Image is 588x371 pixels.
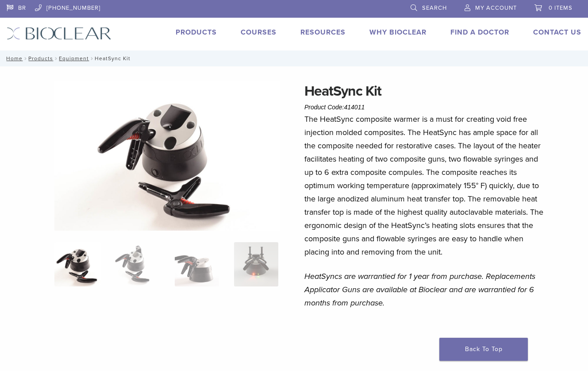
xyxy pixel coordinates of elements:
a: Why Bioclear [369,28,427,37]
a: Contact Us [533,28,581,37]
img: HeatSync Kit - Image 4 [234,242,278,286]
span: Search [422,4,447,12]
span: My Account [475,4,517,12]
p: The HeatSync composite warmer is a must for creating void free injection molded composites. The H... [304,112,544,259]
span: / [89,56,95,61]
span: 0 items [549,4,573,12]
a: Products [176,28,217,37]
h1: HeatSync Kit [304,81,544,102]
img: HeatSync Kit-4 [54,81,279,231]
a: Back To Top [439,338,528,361]
span: / [23,56,28,61]
img: HeatSync-Kit-4-324x324.jpg [54,242,101,286]
a: Find A Doctor [450,28,509,37]
span: / [53,56,59,61]
a: Home [4,55,23,62]
a: Courses [241,28,277,37]
a: Equipment [59,55,89,62]
span: 414011 [344,104,365,111]
a: Resources [300,28,346,37]
em: HeatSyncs are warrantied for 1 year from purchase. Replacements Applicator Guns are available at ... [304,271,535,308]
span: Product Code: [304,104,365,111]
img: HeatSync Kit - Image 3 [175,242,219,286]
a: Products [28,55,53,62]
img: Bioclear [7,27,111,40]
img: HeatSync Kit - Image 2 [115,242,159,286]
